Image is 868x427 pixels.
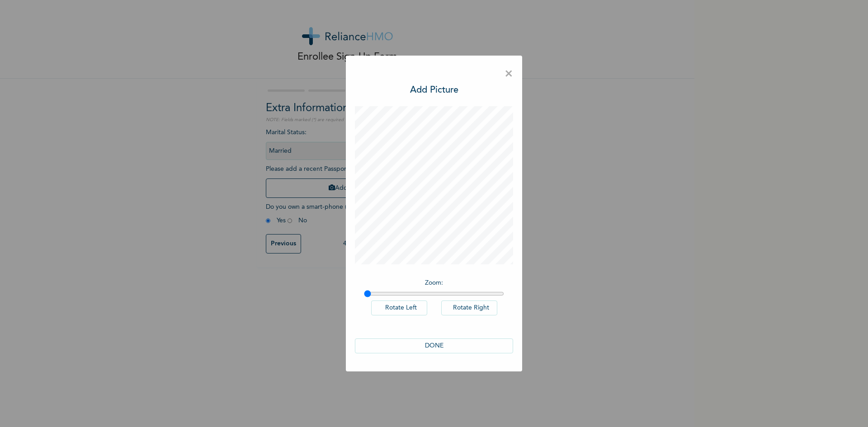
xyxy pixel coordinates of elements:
button: DONE [355,338,513,353]
span: × [505,65,513,84]
button: Rotate Right [441,300,497,315]
h3: Add Picture [410,84,458,97]
span: Please add a recent Passport Photograph [266,166,429,202]
button: Rotate Left [371,300,427,315]
p: Zoom : [364,278,504,288]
